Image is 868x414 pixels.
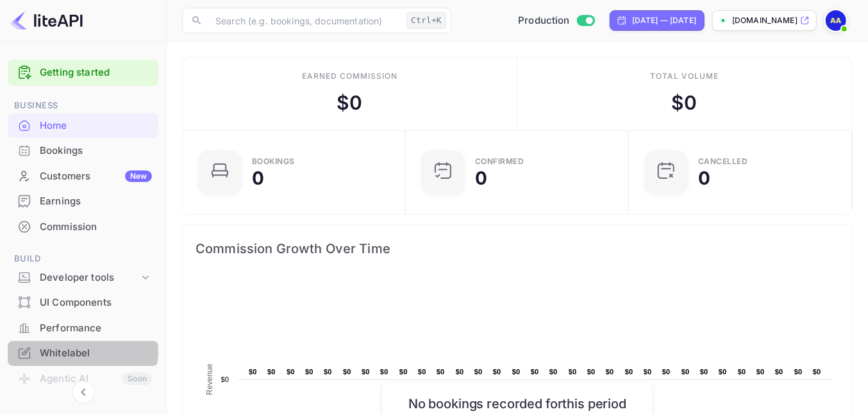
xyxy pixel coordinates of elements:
[493,368,501,376] text: $0
[343,368,351,376] text: $0
[8,341,158,366] div: Whitelabel
[587,368,596,376] text: $0
[221,376,229,383] text: $0
[8,290,158,315] div: UI Components
[8,164,158,188] a: CustomersNew
[324,368,332,376] text: $0
[8,99,158,113] span: Business
[8,252,158,266] span: Build
[456,368,464,376] text: $0
[208,8,401,33] input: Search (e.g. bookings, documentation)
[513,13,599,28] div: Switch to Sandbox mode
[698,158,748,165] div: CANCELLED
[610,10,705,31] div: Click to change the date range period
[475,169,487,187] div: 0
[399,368,408,376] text: $0
[8,113,158,138] div: Home
[606,368,614,376] text: $0
[474,368,483,376] text: $0
[196,238,839,259] span: Commission Growth Over Time
[719,368,727,376] text: $0
[302,70,397,82] div: Earned commission
[205,363,214,395] text: Revenue
[287,368,295,376] text: $0
[512,368,521,376] text: $0
[531,368,539,376] text: $0
[738,368,746,376] text: $0
[662,368,671,376] text: $0
[8,215,158,238] a: Commission
[8,341,158,365] a: Whitelabel
[337,88,362,117] div: $ 0
[418,368,426,376] text: $0
[8,189,158,213] a: Earnings
[8,267,158,289] div: Developer tools
[756,368,765,376] text: $0
[380,368,388,376] text: $0
[8,60,158,86] div: Getting started
[826,10,846,31] img: Abi Aromasodu
[8,138,158,163] div: Bookings
[650,70,719,82] div: Total volume
[8,290,158,314] a: UI Components
[549,368,558,376] text: $0
[40,194,152,209] div: Earnings
[40,270,139,285] div: Developer tools
[8,189,158,214] div: Earnings
[775,368,783,376] text: $0
[40,398,152,413] div: API Logs
[518,13,570,28] span: Production
[8,215,158,240] div: Commission
[72,381,95,404] button: Collapse navigation
[700,368,708,376] text: $0
[475,158,524,165] div: Confirmed
[681,368,690,376] text: $0
[40,321,152,336] div: Performance
[396,396,639,411] h6: No bookings recorded for this period
[732,15,797,26] p: [DOMAIN_NAME]
[8,113,158,137] a: Home
[40,169,152,184] div: Customers
[267,368,276,376] text: $0
[632,15,696,26] div: [DATE] — [DATE]
[8,138,158,162] a: Bookings
[794,368,803,376] text: $0
[40,346,152,361] div: Whitelabel
[8,316,158,340] a: Performance
[362,368,370,376] text: $0
[698,169,710,187] div: 0
[249,368,257,376] text: $0
[406,12,446,29] div: Ctrl+K
[40,295,152,310] div: UI Components
[437,368,445,376] text: $0
[252,158,295,165] div: Bookings
[125,170,152,182] div: New
[569,368,577,376] text: $0
[40,220,152,235] div: Commission
[8,316,158,341] div: Performance
[40,144,152,158] div: Bookings
[671,88,697,117] div: $ 0
[252,169,264,187] div: 0
[10,10,83,31] img: LiteAPI logo
[813,368,821,376] text: $0
[40,65,152,80] a: Getting started
[625,368,633,376] text: $0
[40,119,152,133] div: Home
[644,368,652,376] text: $0
[8,164,158,189] div: CustomersNew
[305,368,313,376] text: $0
